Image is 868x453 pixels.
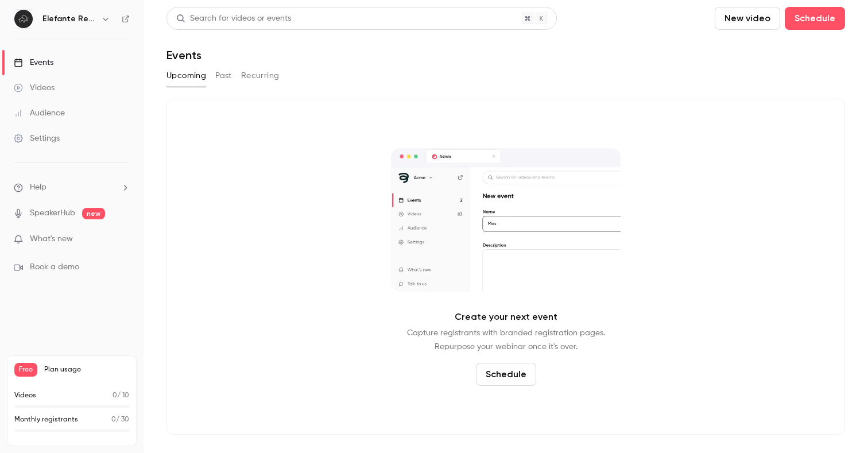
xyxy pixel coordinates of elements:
button: Schedule [476,363,536,386]
img: Elefante RevOps [14,10,33,28]
a: SpeakerHub [30,207,75,219]
span: Plan usage [44,365,129,374]
li: help-dropdown-opener [14,181,130,193]
span: What's new [30,233,73,245]
h1: Events [166,48,201,62]
div: Videos [14,82,55,94]
span: Book a demo [30,261,79,273]
span: new [82,208,105,219]
div: Settings [14,133,60,144]
button: Recurring [241,67,280,85]
span: Help [30,181,46,193]
button: New video [715,7,780,30]
p: Capture registrants with branded registration pages. Repurpose your webinar once it's over. [407,326,605,354]
p: Create your next event [455,310,557,324]
iframe: Noticeable Trigger [116,234,130,245]
span: 0 [111,416,116,423]
p: / 10 [113,390,129,401]
p: / 30 [111,415,129,425]
div: Audience [14,107,65,119]
p: Monthly registrants [14,415,78,425]
button: Past [215,67,232,85]
button: Upcoming [166,67,206,85]
p: Videos [14,390,36,401]
div: Events [14,57,53,68]
h6: Elefante RevOps [42,13,96,25]
div: Search for videos or events [176,13,291,25]
span: Free [14,363,37,377]
button: Schedule [785,7,845,30]
span: 0 [113,392,117,399]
